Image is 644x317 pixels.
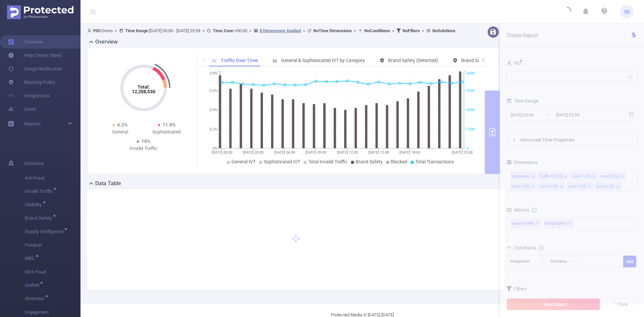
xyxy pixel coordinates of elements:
span: Passport [25,239,80,252]
tspan: 300K [467,108,475,112]
span: Brand Safety [25,216,54,220]
span: MRC [25,256,37,261]
span: Sophisticated IVT [264,159,300,164]
span: > [390,28,396,33]
span: Blocked [391,159,407,164]
div: General [97,128,144,136]
tspan: [DATE] 15:00 [368,150,389,155]
span: General & Sophisticated IVT by Category [281,58,365,63]
span: > [200,28,207,33]
i: icon: line-chart [212,58,217,63]
tspan: 0.4% [210,108,217,112]
span: Total Invalid Traffic [308,159,347,164]
i: icon: loading [563,7,571,16]
tspan: 450K [467,89,475,93]
tspan: 0% [213,146,217,151]
tspan: [DATE] 12:00 [337,150,358,155]
h2: Overview [95,38,118,46]
span: 6.2% [117,122,127,127]
span: 18% [142,139,150,144]
i: icon: user [87,29,93,33]
a: Blocking Policy [8,75,55,89]
span: > [420,28,426,33]
tspan: [DATE] 09:00 [306,150,326,155]
i: icon: right [481,58,485,62]
a: Help Center (New) [8,49,62,62]
span: Click Fraud [25,265,80,279]
tspan: 0.2% [210,127,217,131]
span: Visibility [25,202,44,207]
span: Traffic Over Time [221,58,258,63]
span: Reports [24,121,41,126]
span: > [247,28,254,33]
b: No Time Dimensions [313,28,352,33]
tspan: 150K [467,127,475,131]
tspan: [DATE] 18:00 [399,150,420,155]
span: > [301,28,307,33]
tspan: Total: [137,84,150,90]
span: Invalid Traffic [25,189,55,194]
tspan: 600K [467,71,475,76]
span: Brand Safety (Blocked) [461,58,509,63]
span: > [113,28,119,33]
b: No Solutions [432,28,455,33]
span: > [352,28,358,33]
tspan: 0.6% [210,89,217,93]
span: Anti-Fraud [25,171,80,185]
span: Unified [25,283,42,287]
b: No Filters [402,28,420,33]
tspan: [DATE] 23:00 [452,150,473,155]
span: 11.8% [163,122,175,127]
b: No Conditions [364,28,390,33]
tspan: 0 [467,146,469,151]
span: SS [624,5,630,18]
b: Time Range: [125,28,149,33]
tspan: [DATE] 06:00 [274,150,295,155]
span: Brand Safety (Detected) [388,58,438,63]
tspan: 12,208,530 [132,89,155,94]
tspan: [DATE] 00:00 [212,150,232,155]
tspan: 0.8% [210,71,217,76]
span: Demo [DATE] 00:00 - [DATE] 23:59 +00:00 [87,28,455,33]
span: Brand Safety [356,159,383,164]
span: General IVT [231,159,256,164]
a: Usage Notification [8,62,63,75]
div: Invalid Traffic [120,145,167,152]
h2: Data Table [95,179,121,188]
span: Total Transactions [415,159,454,164]
span: Attention [25,296,47,301]
img: Protected Media [7,5,73,19]
b: PID: [93,28,101,33]
a: Overview [8,35,43,49]
div: Sophisticated [144,128,190,136]
a: Users [8,102,36,116]
a: Reports [24,117,41,130]
u: 8 Dimensions Applied [260,28,301,33]
tspan: [DATE] 03:00 [243,150,264,155]
a: Integrations [8,89,50,102]
span: Supply Intelligence [25,229,66,234]
span: Solutions [24,157,44,170]
i: icon: bar-chart [273,58,277,63]
b: Time Zone: [213,28,234,33]
i: icon: left [202,58,206,62]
